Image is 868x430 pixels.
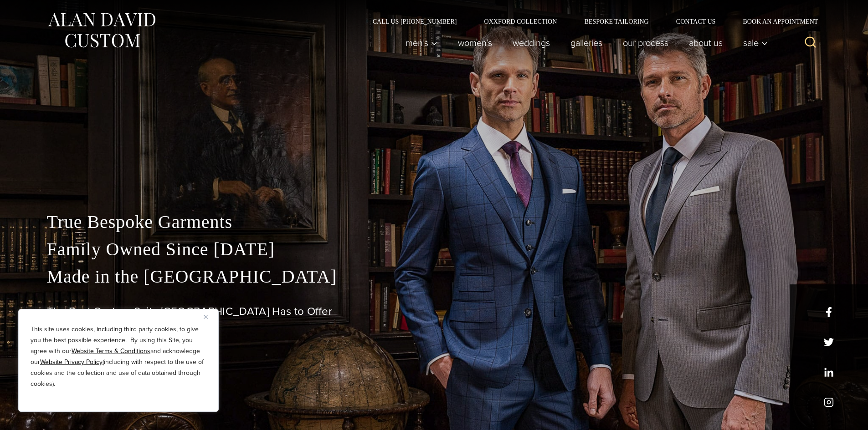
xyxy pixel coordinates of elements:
img: Close [204,315,208,319]
p: This site uses cookies, including third party cookies, to give you the best possible experience. ... [31,324,206,390]
a: Women’s [447,34,502,52]
img: Alan David Custom [47,10,156,51]
a: Website Privacy Policy [40,357,103,367]
nav: Primary Navigation [395,34,772,52]
a: Website Terms & Conditions [72,346,150,356]
a: Call Us [PHONE_NUMBER] [359,18,471,25]
a: Galleries [560,34,612,52]
span: Sale [743,38,768,47]
p: True Bespoke Garments Family Owned Since [DATE] Made in the [GEOGRAPHIC_DATA] [47,208,822,290]
a: Contact Us [663,18,729,25]
button: View Search Form [800,32,822,54]
a: weddings [502,34,560,52]
a: Our Process [612,34,678,52]
a: About Us [678,34,733,52]
a: Oxxford Collection [470,18,570,25]
a: Bespoke Tailoring [570,18,662,25]
a: Book an Appointment [729,18,821,25]
h1: The Best Custom Suits [GEOGRAPHIC_DATA] Has to Offer [47,305,822,318]
button: Close [204,311,215,322]
span: Men’s [406,38,437,47]
nav: Secondary Navigation [359,18,822,25]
